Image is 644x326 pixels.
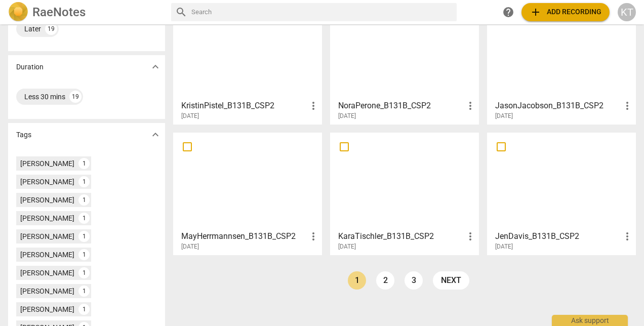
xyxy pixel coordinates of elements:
div: Less 30 mins [24,92,65,102]
div: 1 [78,213,90,224]
a: KristinPistel_B131B_CSP2[DATE] [177,6,318,120]
button: KT [618,3,636,21]
h3: MayHerrmannsen_B131B_CSP2 [181,230,307,242]
div: [PERSON_NAME] [20,213,74,223]
div: 1 [78,249,90,260]
h3: KristinPistel_B131B_CSP2 [181,100,307,112]
div: [PERSON_NAME] [20,250,74,260]
div: 1 [78,304,90,315]
div: 19 [45,23,57,35]
a: next [433,271,469,290]
h3: JasonJacobson_B131B_CSP2 [495,100,621,112]
img: Logo [8,2,28,22]
a: Page 2 [376,271,394,290]
div: [PERSON_NAME] [20,195,74,205]
span: more_vert [464,100,476,112]
div: [PERSON_NAME] [20,268,74,278]
span: [DATE] [338,242,356,251]
div: Later [24,24,41,34]
div: 1 [78,158,90,169]
span: Add recording [530,6,601,18]
span: [DATE] [338,112,356,120]
h3: NoraPerone_B131B_CSP2 [338,100,464,112]
span: search [175,6,187,18]
span: more_vert [307,100,319,112]
span: help [502,6,514,18]
p: Duration [16,62,44,72]
span: more_vert [621,100,633,112]
div: 1 [78,176,90,187]
a: MayHerrmannsen_B131B_CSP2[DATE] [177,136,318,251]
a: JasonJacobson_B131B_CSP2[DATE] [491,6,632,120]
a: JenDavis_B131B_CSP2[DATE] [491,136,632,251]
h2: RaeNotes [32,5,86,19]
div: [PERSON_NAME] [20,177,74,187]
div: [PERSON_NAME] [20,231,74,241]
a: Help [499,3,517,21]
div: [PERSON_NAME] [20,304,74,314]
div: 1 [78,231,90,242]
a: KaraTischler_B131B_CSP2[DATE] [334,136,475,251]
input: Search [191,4,453,20]
button: Show more [148,59,163,74]
div: Ask support [552,315,628,326]
div: 19 [69,91,82,103]
a: Page 1 is your current page [348,271,366,290]
span: expand_more [149,129,162,141]
span: more_vert [621,230,633,242]
a: Page 3 [405,271,423,290]
a: LogoRaeNotes [8,2,163,22]
span: more_vert [307,230,319,242]
h3: JenDavis_B131B_CSP2 [495,230,621,242]
span: [DATE] [181,242,199,251]
span: [DATE] [181,112,199,120]
a: NoraPerone_B131B_CSP2[DATE] [334,6,475,120]
div: 1 [78,267,90,278]
div: 1 [78,286,90,297]
div: [PERSON_NAME] [20,286,74,296]
span: [DATE] [495,242,513,251]
div: [PERSON_NAME] [20,158,74,169]
h3: KaraTischler_B131B_CSP2 [338,230,464,242]
span: [DATE] [495,112,513,120]
span: add [530,6,542,18]
span: more_vert [464,230,476,242]
button: Show more [148,127,163,142]
p: Tags [16,130,31,140]
div: 1 [78,194,90,206]
button: Upload [521,3,610,21]
span: expand_more [149,61,162,73]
